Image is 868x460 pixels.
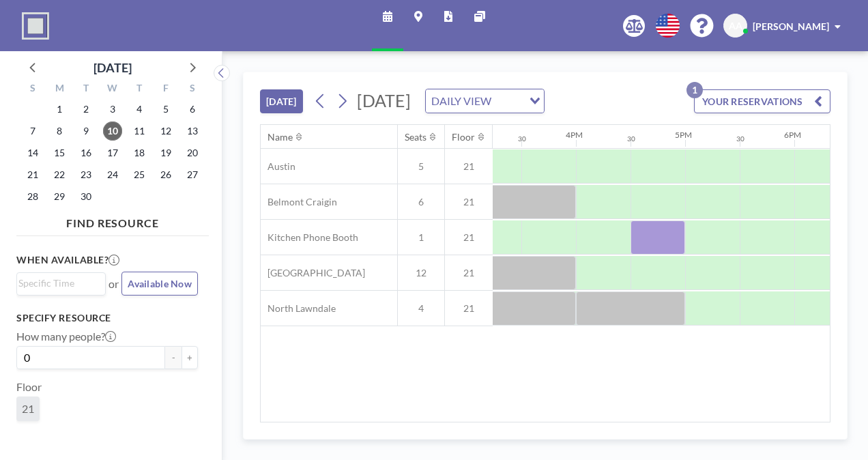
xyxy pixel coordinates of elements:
span: Saturday, September 20, 2025 [183,143,202,162]
span: Tuesday, September 9, 2025 [76,121,96,141]
button: Available Now [121,272,198,296]
span: Tuesday, September 16, 2025 [76,143,96,162]
span: 21 [445,196,493,208]
span: Tuesday, September 23, 2025 [76,165,96,184]
span: Thursday, September 4, 2025 [130,100,149,119]
div: S [20,81,46,98]
div: F [152,81,179,98]
span: Available Now [128,278,192,289]
span: Wednesday, September 24, 2025 [103,165,122,184]
div: Floor [452,131,475,143]
span: Austin [261,160,295,173]
h4: FIND RESOURCE [16,211,209,230]
button: + [182,346,198,369]
span: Wednesday, September 10, 2025 [103,121,122,141]
span: Monday, September 15, 2025 [50,143,69,162]
span: 21 [445,231,493,244]
span: Thursday, September 18, 2025 [130,143,149,162]
span: 21 [445,267,493,279]
div: Name [267,131,293,143]
span: Monday, September 1, 2025 [50,100,69,119]
div: 6PM [784,130,801,140]
span: Saturday, September 6, 2025 [183,100,202,119]
div: 4PM [566,130,583,140]
span: Monday, September 8, 2025 [50,121,69,141]
button: - [165,346,182,369]
span: Saturday, September 13, 2025 [183,121,202,141]
label: Floor [16,380,42,394]
div: 30 [627,134,635,143]
span: Belmont Craigin [261,196,337,208]
span: Monday, September 29, 2025 [50,187,69,206]
input: Search for option [18,276,98,291]
span: Friday, September 26, 2025 [156,165,175,184]
span: Friday, September 19, 2025 [156,143,175,162]
div: S [179,81,205,98]
span: Sunday, September 7, 2025 [23,121,42,141]
label: How many people? [16,330,116,343]
span: Sunday, September 21, 2025 [23,165,42,184]
span: [PERSON_NAME] [753,20,829,32]
span: 21 [445,302,493,315]
span: Sunday, September 28, 2025 [23,187,42,206]
span: 6 [398,196,444,208]
label: Type [16,432,39,446]
div: T [126,81,152,98]
span: 21 [445,160,493,173]
span: Tuesday, September 30, 2025 [76,187,96,206]
span: Thursday, September 25, 2025 [130,165,149,184]
span: 1 [398,231,444,244]
span: Friday, September 12, 2025 [156,121,175,141]
input: Search for option [495,92,521,110]
button: [DATE] [260,89,303,113]
div: 30 [736,134,744,143]
span: North Lawndale [261,302,336,315]
div: 5PM [675,130,692,140]
div: Seats [405,131,426,143]
span: Saturday, September 27, 2025 [183,165,202,184]
span: Kitchen Phone Booth [261,231,358,244]
span: Wednesday, September 3, 2025 [103,100,122,119]
span: Sunday, September 14, 2025 [23,143,42,162]
p: 1 [686,82,703,98]
button: YOUR RESERVATIONS1 [694,89,830,113]
img: organization-logo [22,12,49,40]
span: or [108,277,119,291]
span: 21 [22,402,34,416]
span: Wednesday, September 17, 2025 [103,143,122,162]
span: [GEOGRAPHIC_DATA] [261,267,365,279]
span: Monday, September 22, 2025 [50,165,69,184]
span: DAILY VIEW [429,92,494,110]
span: Friday, September 5, 2025 [156,100,175,119]
div: M [46,81,73,98]
span: 12 [398,267,444,279]
span: [DATE] [357,90,411,111]
span: Thursday, September 11, 2025 [130,121,149,141]
div: [DATE] [93,58,132,77]
div: 30 [518,134,526,143]
span: 4 [398,302,444,315]
div: Search for option [426,89,544,113]
span: Tuesday, September 2, 2025 [76,100,96,119]
span: 5 [398,160,444,173]
span: AA [729,20,742,32]
h3: Specify resource [16,312,198,324]
div: Search for option [17,273,105,293]
div: T [73,81,100,98]
div: W [100,81,126,98]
